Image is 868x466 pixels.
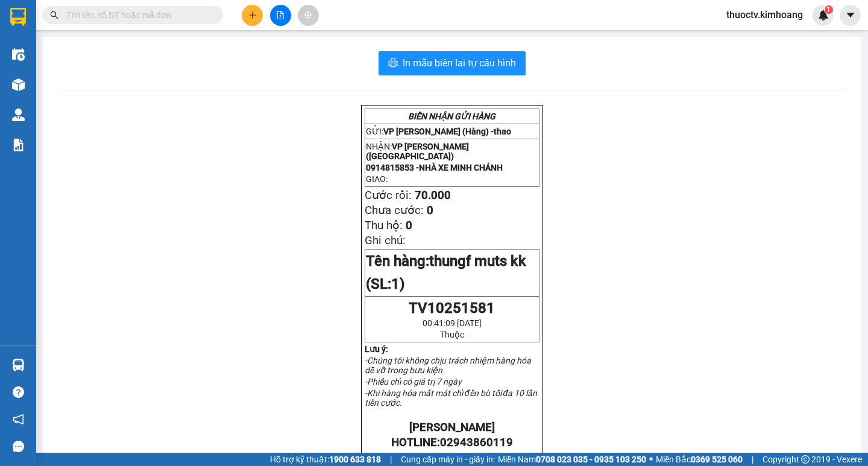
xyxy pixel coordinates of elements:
[427,204,433,217] span: 0
[270,5,291,26] button: file-add
[388,58,398,69] span: printer
[826,5,831,14] span: 1
[242,5,263,26] button: plus
[409,421,495,434] strong: [PERSON_NAME]
[365,344,388,354] strong: Lưu ý:
[423,318,482,328] span: 00:41:09 [DATE]
[12,359,25,371] img: warehouse-icon
[12,48,25,61] img: warehouse-icon
[365,204,424,217] span: Chưa cước:
[401,453,495,466] span: Cung cấp máy in - giấy in:
[408,112,495,121] strong: BIÊN NHẬN GỬI HÀNG
[366,142,469,161] span: VP [PERSON_NAME] ([GEOGRAPHIC_DATA])
[536,455,646,464] strong: 0708 023 035 - 0935 103 250
[409,300,495,316] span: TV10251581
[50,11,58,19] span: search
[818,10,829,20] img: icon-new-feature
[649,457,653,462] span: ⚪️
[419,163,503,172] span: NHÀ XE MINH CHÁNH
[276,11,285,19] span: file-add
[12,78,25,91] img: warehouse-icon
[752,453,753,466] span: |
[304,11,312,19] span: aim
[12,139,25,151] img: solution-icon
[365,189,412,202] span: Cước rồi:
[498,453,646,466] span: Miền Nam
[365,356,531,375] em: -Chúng tôi không chịu trách nhiệm hàng hóa dễ vỡ trong bưu kiện
[365,388,538,408] em: -Khi hàng hóa mất mát chỉ đền bù tối đa 10 lần tiền cước.
[13,414,24,425] span: notification
[366,253,526,292] span: Tên hàng:
[365,219,403,232] span: Thu hộ:
[366,163,503,172] span: 0914815853 -
[403,55,516,71] span: In mẫu biên lai tự cấu hình
[440,330,464,339] span: Thuộc
[801,455,810,464] span: copyright
[366,253,526,292] span: thungf muts kk (SL:
[366,174,388,184] span: GIAO:
[717,7,813,22] span: thuoctv.kimhoang
[391,276,404,292] span: 1)
[383,127,511,136] span: VP [PERSON_NAME] (Hàng) -
[13,386,24,398] span: question-circle
[329,455,381,464] strong: 1900 633 818
[390,453,392,466] span: |
[365,377,462,386] em: -Phiếu chỉ có giá trị 7 ngày
[66,8,209,22] input: Tìm tên, số ĐT hoặc mã đơn
[845,10,856,20] span: caret-down
[840,5,861,26] button: caret-down
[406,219,412,232] span: 0
[365,234,406,247] span: Ghi chú:
[13,441,24,452] span: message
[366,142,538,161] p: NHẬN:
[248,11,257,19] span: plus
[391,436,513,449] strong: HOTLINE:
[366,127,538,136] p: GỬI:
[270,453,381,466] span: Hỗ trợ kỹ thuật:
[494,127,511,136] span: thao
[691,455,743,464] strong: 0369 525 060
[379,51,526,75] button: printerIn mẫu biên lai tự cấu hình
[12,109,25,121] img: warehouse-icon
[440,436,513,449] span: 02943860119
[10,8,26,26] img: logo-vxr
[825,5,833,14] sup: 1
[656,453,743,466] span: Miền Bắc
[415,189,451,202] span: 70.000
[298,5,319,26] button: aim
